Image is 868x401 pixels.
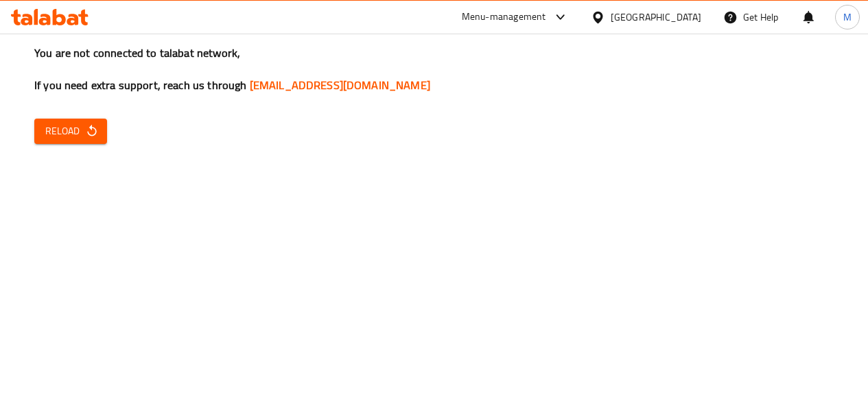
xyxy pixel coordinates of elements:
div: Menu-management [462,9,546,25]
span: M [843,10,852,25]
div: [GEOGRAPHIC_DATA] [611,10,701,25]
a: [EMAIL_ADDRESS][DOMAIN_NAME] [250,75,430,95]
span: Reload [45,123,96,140]
h3: You are not connected to talabat network, If you need extra support, reach us through [34,45,834,93]
button: Reload [34,119,107,144]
